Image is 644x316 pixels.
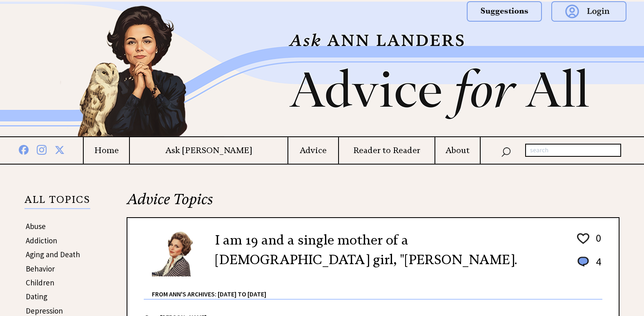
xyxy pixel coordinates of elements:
[576,255,591,268] img: message_round%201.png
[28,2,616,136] img: header2b_v1.png
[435,145,480,156] a: About
[215,230,564,269] h2: I am 19 and a single mother of a [DEMOGRAPHIC_DATA] girl, "[PERSON_NAME].
[127,189,619,217] h2: Advice Topics
[26,306,63,316] a: Depression
[26,264,55,274] a: Behavior
[26,221,46,231] a: Abuse
[501,145,511,157] img: search_nav.png
[551,1,626,22] img: login.png
[467,1,542,22] img: suggestions.png
[25,195,90,209] p: ALL TOPICS
[26,278,54,287] a: Children
[576,231,591,246] img: heart_outline%201.png
[339,145,435,156] a: Reader to Reader
[592,255,602,276] td: 4
[55,144,65,155] img: x%20blue.png
[19,143,29,155] img: facebook%20blue.png
[26,249,80,259] a: Aging and Death
[84,145,129,156] a: Home
[130,145,287,156] a: Ask [PERSON_NAME]
[152,230,203,276] img: Ann6%20v2%20small.png
[592,231,602,254] td: 0
[152,277,602,299] div: From Ann's Archives: [DATE] to [DATE]
[525,144,621,157] input: search
[26,236,57,245] a: Addiction
[37,143,47,155] img: instagram%20blue.png
[26,292,47,301] a: Dating
[288,145,338,156] a: Advice
[616,2,620,136] img: right_new2.png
